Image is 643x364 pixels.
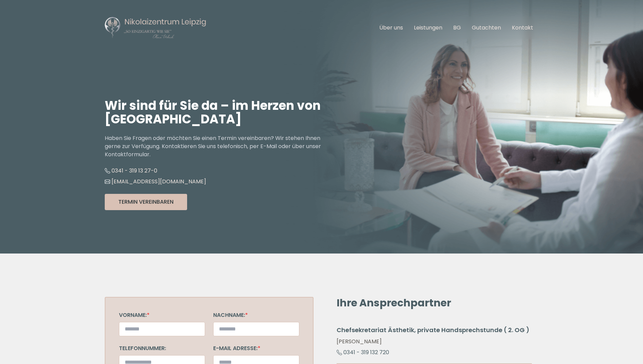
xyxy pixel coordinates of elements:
button: Termin Vereinbaren [105,194,187,210]
a: Leistungen [414,24,442,32]
a: Kontakt [512,24,533,32]
h1: Wir sind für Sie da – im Herzen von [GEOGRAPHIC_DATA] [105,99,322,126]
p: Haben Sie Fragen oder möchten Sie einen Termin vereinbaren? Wir stehen Ihnen gerne zur Verfügung.... [105,134,322,159]
a: 0341 - 319 13 27-0 [105,167,157,175]
label: Nachname: [213,311,248,319]
a: [EMAIL_ADDRESS][DOMAIN_NAME] [105,178,206,185]
label: Telefonnummer: [119,344,166,352]
a: Gutachten [472,24,501,32]
a: 0341 - 319 132 720 [337,347,389,358]
p: [PERSON_NAME] [337,338,532,346]
h3: Chefsekretariat Ästhetik, private Handsprechstunde ( 2. OG ) [337,325,532,335]
img: Nikolaizentrum Leipzig Logo [105,16,206,39]
label: E-Mail Adresse: [213,344,260,352]
h2: Ihre Ansprechpartner [337,297,532,309]
label: Vorname: [119,311,149,319]
a: Über uns [379,24,403,32]
a: BG [453,24,461,32]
